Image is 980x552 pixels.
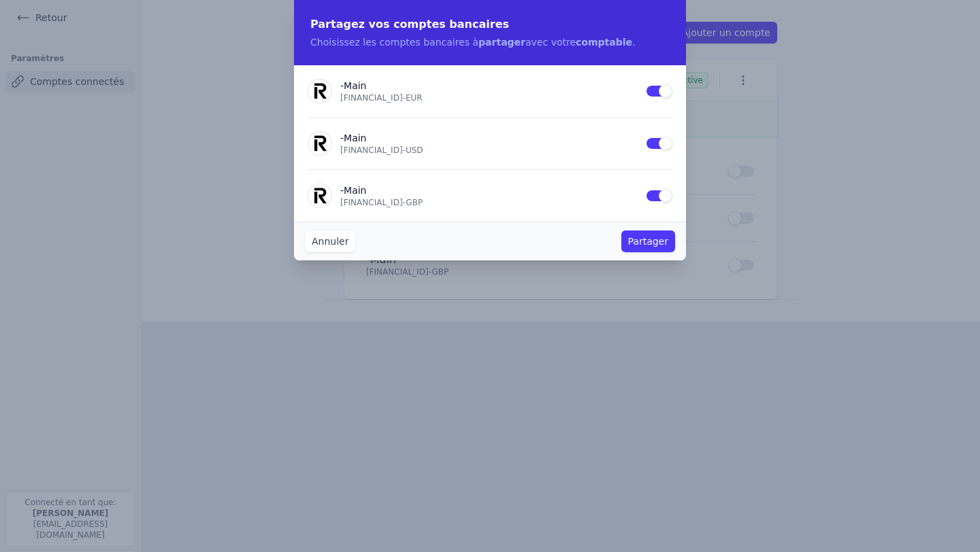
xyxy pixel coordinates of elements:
p: [FINANCIAL_ID] - USD [340,145,637,156]
p: [FINANCIAL_ID] - GBP [340,197,637,208]
h2: Partagez vos comptes bancaires [310,16,670,33]
p: - Main [340,184,637,197]
p: Choisissez les comptes bancaires à avec votre . [310,35,670,49]
p: - Main [340,79,637,92]
p: [FINANCIAL_ID] - EUR [340,92,637,103]
strong: comptable [576,37,632,48]
button: Partager [621,230,675,252]
p: - Main [340,131,637,145]
strong: partager [478,37,525,48]
button: Annuler [305,230,355,252]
